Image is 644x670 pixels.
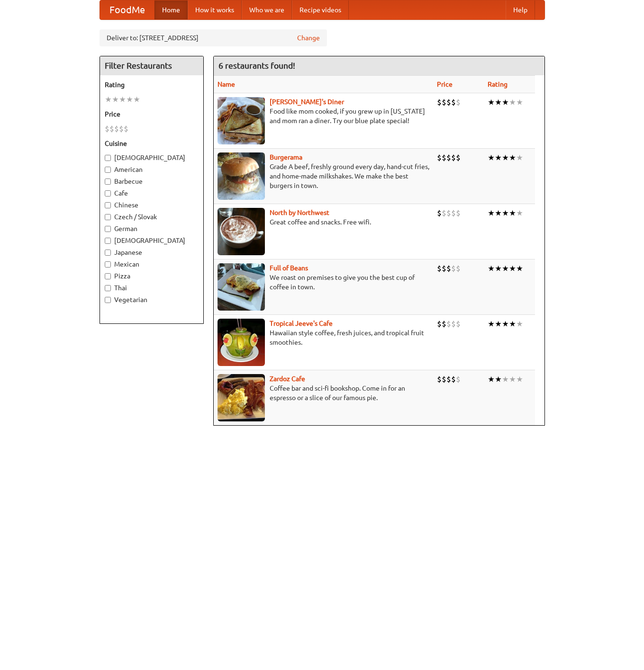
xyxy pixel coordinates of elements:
[495,374,502,384] li: ★
[270,153,302,161] b: Burgerama
[456,152,461,163] li: $
[105,297,111,303] input: Vegetarian
[105,271,199,281] label: Pizza
[451,152,456,163] li: $
[270,375,305,383] a: Zardoz Cafe
[437,319,442,329] li: $
[218,97,265,144] img: sallys.jpg
[451,319,456,329] li: $
[133,94,140,105] li: ★
[105,190,111,197] input: Cafe
[437,80,453,88] a: Price
[506,0,535,19] a: Help
[105,167,111,173] input: American
[446,319,451,329] li: $
[105,202,111,208] input: Chinese
[456,97,461,107] li: $
[270,209,329,216] a: North by Northwest
[218,384,429,402] p: Coffee bar and sci-fi bookshop. Come in for an espresso or a slice of our famous pie.
[509,208,516,218] li: ★
[502,319,509,329] li: ★
[105,214,111,220] input: Czech / Slovak
[442,208,446,218] li: $
[437,152,442,163] li: $
[509,319,516,329] li: ★
[456,208,461,218] li: $
[112,94,119,105] li: ★
[105,259,199,269] label: Mexican
[495,263,502,274] li: ★
[502,263,509,274] li: ★
[105,165,199,174] label: American
[442,319,446,329] li: $
[114,124,119,134] li: $
[105,200,199,210] label: Chinese
[105,94,112,105] li: ★
[100,29,327,46] div: Deliver to: [STREET_ADDRESS]
[105,224,199,233] label: German
[442,152,446,163] li: $
[218,107,429,125] p: Food like mom cooked, if you grew up in [US_STATE] and mom ran a diner. Try our blue plate special!
[488,319,495,329] li: ★
[509,152,516,163] li: ★
[188,0,242,19] a: How it works
[442,263,446,274] li: $
[105,285,111,291] input: Thai
[218,273,429,292] p: We roast on premises to give you the best cup of coffee in town.
[105,155,111,161] input: [DEMOGRAPHIC_DATA]
[292,0,349,19] a: Recipe videos
[105,250,111,256] input: Japanese
[270,98,344,106] a: [PERSON_NAME]'s Diner
[437,97,442,107] li: $
[218,80,235,88] a: Name
[488,374,495,384] li: ★
[105,226,111,232] input: German
[218,217,429,227] p: Great coffee and snacks. Free wifi.
[495,208,502,218] li: ★
[105,179,111,185] input: Barbecue
[270,320,333,327] a: Tropical Jeeve's Cafe
[446,374,451,384] li: $
[105,139,199,148] h5: Cuisine
[218,328,429,347] p: Hawaiian style coffee, fresh juices, and tropical fruit smoothies.
[516,263,523,274] li: ★
[124,124,128,134] li: $
[509,263,516,274] li: ★
[437,208,442,218] li: $
[456,263,461,274] li: $
[119,94,126,105] li: ★
[105,248,199,257] label: Japanese
[502,374,509,384] li: ★
[105,80,199,89] h5: Rating
[451,374,456,384] li: $
[105,238,111,244] input: [DEMOGRAPHIC_DATA]
[105,283,199,293] label: Thai
[502,97,509,107] li: ★
[218,61,295,70] ng-pluralize: 6 restaurants found!
[105,109,199,119] h5: Price
[495,97,502,107] li: ★
[446,97,451,107] li: $
[218,152,265,200] img: burgerama.jpg
[119,124,124,134] li: $
[488,208,495,218] li: ★
[488,97,495,107] li: ★
[270,264,308,272] b: Full of Beans
[105,212,199,222] label: Czech / Slovak
[442,97,446,107] li: $
[105,124,109,134] li: $
[446,263,451,274] li: $
[105,177,199,186] label: Barbecue
[218,208,265,255] img: north.jpg
[451,97,456,107] li: $
[488,263,495,274] li: ★
[495,319,502,329] li: ★
[100,56,203,75] h4: Filter Restaurants
[516,319,523,329] li: ★
[488,152,495,163] li: ★
[218,319,265,366] img: jeeves.jpg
